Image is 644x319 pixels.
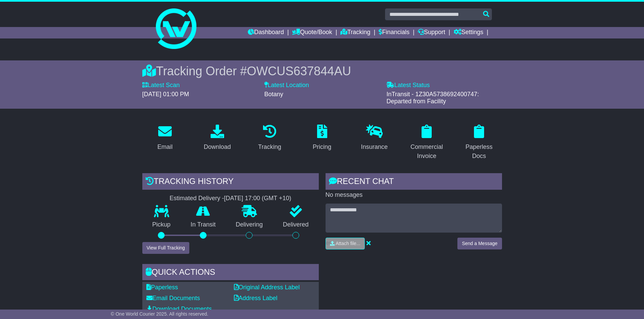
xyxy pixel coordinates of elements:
p: Delivered [273,221,319,229]
div: Download [204,142,231,152]
a: Original Address Label [234,284,300,291]
button: View Full Tracking [142,242,189,254]
button: Send a Message [457,238,502,249]
a: Download [199,122,235,154]
a: Paperless [146,284,178,291]
div: Estimated Delivery - [142,195,319,202]
div: Quick Actions [142,264,319,282]
div: Insurance [361,142,388,152]
div: Tracking [258,142,281,152]
span: [DATE] 01:00 PM [142,91,189,98]
a: Download Documents [146,305,212,312]
label: Latest Scan [142,82,180,89]
a: Settings [454,27,483,38]
p: Pickup [142,221,181,229]
div: Tracking Order # [142,64,502,78]
div: RECENT CHAT [326,173,502,191]
span: InTransit - 1Z30A5738692400747: Departed from Facility [386,91,479,105]
a: Tracking [340,27,370,38]
p: In Transit [181,221,226,229]
span: © One World Courier 2025. All rights reserved. [111,311,209,317]
a: Email Documents [146,295,200,301]
a: Pricing [308,122,336,154]
a: Insurance [357,122,392,154]
div: Pricing [313,142,331,152]
a: Financials [379,27,409,38]
a: Email [153,122,177,154]
a: Paperless Docs [456,122,502,163]
div: Email [157,142,172,152]
span: OWCUS637844AU [247,64,351,78]
p: Delivering [226,221,273,229]
label: Latest Location [264,82,309,89]
div: Tracking history [142,173,319,191]
a: Quote/Book [292,27,332,38]
div: [DATE] 17:00 (GMT +10) [224,195,291,202]
a: Commercial Invoice [404,122,450,163]
p: No messages [326,191,502,199]
a: Dashboard [248,27,284,38]
a: Address Label [234,295,278,301]
a: Tracking [254,122,285,154]
div: Paperless Docs [461,142,498,161]
span: Botany [264,91,283,98]
div: Commercial Invoice [408,142,445,161]
label: Latest Status [386,82,430,89]
a: Support [418,27,445,38]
